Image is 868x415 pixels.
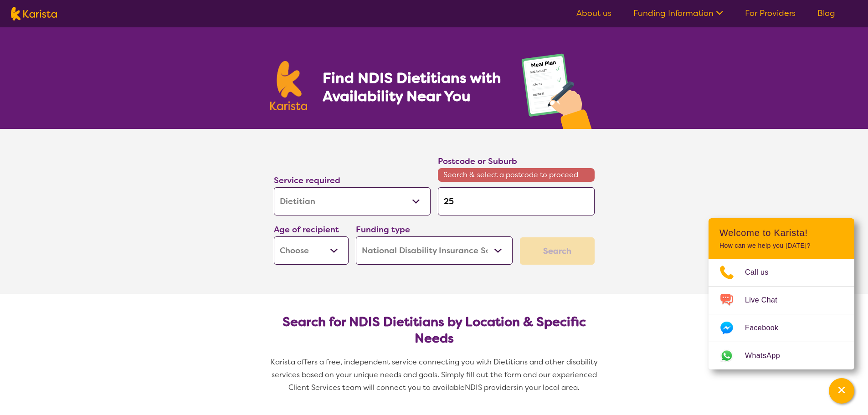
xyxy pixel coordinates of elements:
h2: Welcome to Karista! [719,227,843,238]
label: Service required [274,175,340,186]
span: Search & select a postcode to proceed [438,168,595,182]
a: Blog [817,8,835,19]
span: Karista offers a free, independent service connecting you with Dietitians and other disability se... [271,357,600,392]
div: Channel Menu [709,218,854,369]
a: About us [576,8,611,19]
span: Call us [745,266,780,279]
img: Karista logo [11,7,57,20]
label: Age of recipient [274,224,339,235]
span: in your local area. [517,383,580,392]
button: Channel Menu [829,378,854,404]
span: Live Chat [745,293,788,307]
span: WhatsApp [745,349,791,363]
p: How can we help you [DATE]? [719,242,843,250]
a: Funding Information [633,8,723,19]
label: Funding type [356,224,410,235]
input: Type [438,187,595,215]
h1: Find NDIS Dietitians with Availability Near You [323,69,503,105]
span: NDIS [465,383,482,392]
a: For Providers [745,8,796,19]
span: providers [484,383,517,392]
img: dietitian [519,49,598,129]
a: Web link opens in a new tab. [709,342,854,369]
h2: Search for NDIS Dietitians by Location & Specific Needs [281,314,587,347]
img: Karista logo [270,61,308,110]
ul: Choose channel [709,259,854,369]
label: Postcode or Suburb [438,156,517,167]
span: Facebook [745,321,789,335]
